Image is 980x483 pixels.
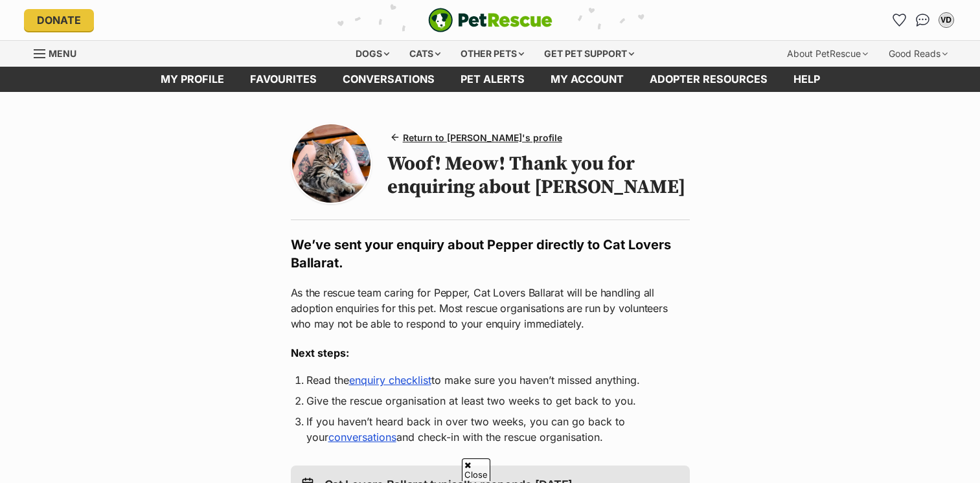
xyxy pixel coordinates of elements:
span: Close [462,458,490,481]
a: conversations [330,67,448,92]
li: If you haven’t heard back in over two weeks, you can go back to your and check-in with the rescue... [306,414,674,445]
h3: Next steps: [291,345,690,361]
div: About PetRescue [778,41,877,67]
a: Help [781,67,833,92]
a: Pet alerts [448,67,538,92]
a: PetRescue [428,8,553,32]
h2: We’ve sent your enquiry about Pepper directly to Cat Lovers Ballarat. [291,236,690,272]
img: logo-e224e6f780fb5917bec1dbf3a21bbac754714ae5b6737aabdf751b685950b380.svg [428,8,553,32]
h1: Woof! Meow! Thank you for enquiring about [PERSON_NAME] [387,152,690,199]
div: Dogs [347,41,398,67]
a: Menu [34,41,85,64]
a: Return to [PERSON_NAME]'s profile [387,128,567,147]
a: Favourites [889,10,910,30]
img: Photo of Pepper [292,124,370,203]
a: My account [538,67,637,92]
span: Menu [49,48,76,59]
ul: Account quick links [889,10,957,30]
div: Other pets [451,41,533,67]
p: As the rescue team caring for Pepper, Cat Lovers Ballarat will be handling all adoption enquiries... [291,285,690,331]
button: My account [936,10,957,30]
a: Adopter resources [637,67,781,92]
span: Return to [PERSON_NAME]'s profile [403,131,562,144]
a: Conversations [913,10,933,30]
a: My profile [148,67,237,92]
div: Get pet support [535,41,643,67]
a: enquiry checklist [349,374,431,387]
li: Give the rescue organisation at least two weeks to get back to you. [306,393,674,409]
img: chat-41dd97257d64d25036548639549fe6c8038ab92f7586957e7f3b1b290dea8141.svg [916,14,929,27]
a: Donate [24,9,94,31]
a: Favourites [237,67,330,92]
div: VD [940,14,953,27]
div: Good Reads [880,41,957,67]
li: Read the to make sure you haven’t missed anything. [306,372,674,388]
div: Cats [400,41,450,67]
a: conversations [328,431,396,444]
